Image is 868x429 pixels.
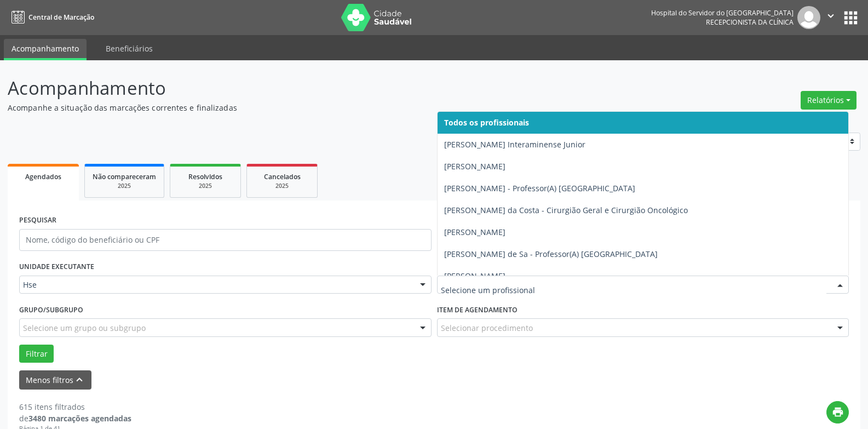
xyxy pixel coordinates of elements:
[437,301,518,318] label: Item de agendamento
[98,39,160,58] a: Beneficiários
[841,8,860,27] button: apps
[19,345,54,363] button: Filtrar
[19,229,432,251] input: Nome, código do beneficiário ou CPF
[8,8,94,26] a: Central de Marcação
[255,182,309,190] div: 2025
[178,182,233,190] div: 2025
[19,370,91,390] button: Menos filtroskeyboard_arrow_up
[4,39,87,60] a: Acompanhamento
[444,271,505,281] span: [PERSON_NAME]
[441,322,533,334] span: Selecionar procedimento
[801,91,856,110] button: Relatórios
[264,172,301,181] span: Cancelados
[444,161,505,171] span: [PERSON_NAME]
[444,117,529,128] span: Todos os profissionais
[651,8,794,18] div: Hospital do Servidor do [GEOGRAPHIC_DATA]
[444,139,585,150] span: [PERSON_NAME] Interaminense Junior
[25,172,61,181] span: Agendados
[28,413,131,424] strong: 3480 marcações agendadas
[797,6,820,29] img: img
[832,406,844,418] i: print
[825,10,837,22] i: 
[19,301,83,318] label: Grupo/Subgrupo
[19,413,131,424] div: de
[8,102,605,113] p: Acompanhe a situação das marcações correntes e finalizadas
[23,279,409,290] span: Hse
[73,374,85,386] i: keyboard_arrow_up
[23,322,146,334] span: Selecione um grupo ou subgrupo
[706,18,794,27] span: Recepcionista da clínica
[441,279,827,301] input: Selecione um profissional
[444,249,658,259] span: [PERSON_NAME] de Sa - Professor(A) [GEOGRAPHIC_DATA]
[19,401,131,413] div: 615 itens filtrados
[188,172,222,181] span: Resolvidos
[28,13,94,22] span: Central de Marcação
[444,227,505,237] span: [PERSON_NAME]
[19,212,56,229] label: PESQUISAR
[820,6,841,29] button: 
[444,183,635,193] span: [PERSON_NAME] - Professor(A) [GEOGRAPHIC_DATA]
[19,259,94,276] label: UNIDADE EXECUTANTE
[8,75,605,102] p: Acompanhamento
[93,182,156,190] div: 2025
[93,172,156,181] span: Não compareceram
[444,205,688,215] span: [PERSON_NAME] da Costa - Cirurgião Geral e Cirurgião Oncológico
[826,401,849,424] button: print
